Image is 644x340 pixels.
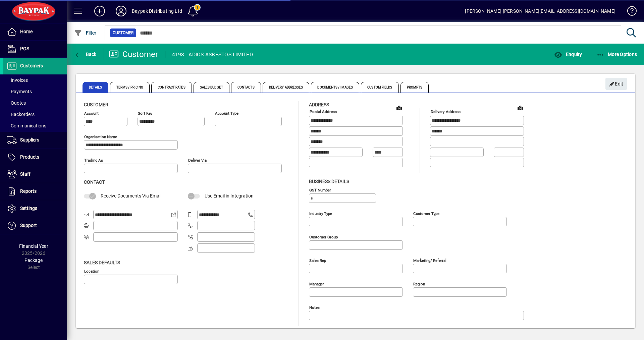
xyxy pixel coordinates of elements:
span: Delivery Addresses [263,82,310,93]
mat-label: Customer group [309,234,338,239]
span: Sales defaults [84,260,120,265]
span: Documents / Images [311,82,359,93]
span: Suppliers [20,137,39,143]
mat-label: Notes [309,305,320,309]
button: More Options [595,48,639,60]
span: Customer [84,102,108,107]
span: Enquiry [554,52,582,57]
span: Contact [84,179,105,185]
mat-label: Region [413,281,425,286]
a: Quotes [3,97,67,109]
span: Business details [309,179,349,184]
button: Filter [72,27,98,39]
mat-label: Manager [309,281,324,286]
a: POS [3,41,67,57]
mat-label: Industry type [309,211,332,216]
button: Profile [110,5,132,17]
span: Payments [7,89,32,94]
a: Reports [3,183,67,200]
span: Customers [20,63,43,68]
span: More Options [596,52,637,57]
span: Staff [20,171,31,177]
a: View on map [394,102,405,113]
div: 4193 - ADIOS ASBESTOS LIMITED [172,49,253,60]
span: Settings [20,206,37,211]
mat-label: Marketing/ Referral [413,258,446,263]
mat-label: Organisation name [84,134,117,139]
a: Support [3,217,67,234]
span: POS [20,46,29,51]
mat-label: GST Number [309,187,331,192]
span: Terms / Pricing [110,82,150,93]
span: Address [309,102,329,107]
span: Communications [7,123,46,128]
span: Financial Year [19,243,48,249]
span: Custom Fields [361,82,398,93]
span: Details [83,82,108,93]
span: Contract Rates [151,82,192,93]
a: Knowledge Base [622,1,636,23]
span: Products [20,154,39,160]
a: Communications [3,120,67,131]
span: Customer [113,30,133,36]
a: View on map [515,102,526,113]
span: Prompts [400,82,429,93]
a: Home [3,23,67,40]
mat-label: Deliver via [188,158,207,163]
mat-label: Trading as [84,158,103,163]
mat-label: Sort key [138,111,152,116]
span: Use Email in Integration [205,193,254,199]
div: Baypak Distributing Ltd [132,6,182,16]
span: Package [24,258,43,263]
span: Receive Documents Via Email [101,193,161,199]
button: Enquiry [552,48,584,60]
span: Quotes [7,100,26,106]
a: Suppliers [3,132,67,149]
span: Filter [74,30,97,36]
span: Reports [20,188,37,194]
a: Backorders [3,109,67,120]
mat-label: Account Type [215,111,238,116]
button: Back [72,48,98,60]
span: Backorders [7,112,35,117]
mat-label: Location [84,269,99,273]
a: Settings [3,200,67,217]
button: Edit [605,78,627,90]
span: Sales Budget [194,82,229,93]
div: Customer [109,49,158,60]
button: Add [89,5,110,17]
span: Support [20,223,37,228]
div: [PERSON_NAME] [PERSON_NAME][EMAIL_ADDRESS][DOMAIN_NAME] [465,6,615,16]
span: Back [74,52,97,57]
app-page-header-button: Back [67,48,104,60]
span: Edit [609,78,624,90]
mat-label: Sales rep [309,258,326,263]
mat-label: Account [84,111,99,116]
span: Contacts [231,82,261,93]
mat-label: Customer type [413,211,439,216]
span: Home [20,29,33,34]
span: Invoices [7,77,28,83]
a: Products [3,149,67,166]
a: Staff [3,166,67,183]
a: Invoices [3,74,67,86]
a: Payments [3,86,67,97]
